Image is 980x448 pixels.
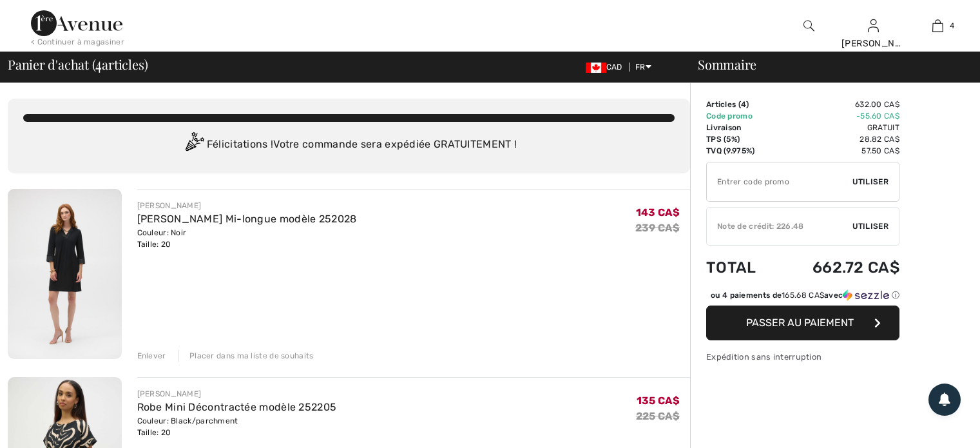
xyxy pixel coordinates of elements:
span: 143 CA$ [636,206,680,219]
img: Congratulation2.svg [181,132,207,158]
div: ou 4 paiements de165.68 CA$avecSezzle Cliquez pour en savoir plus sur Sezzle [706,289,899,306]
div: Félicitations ! Votre commande sera expédiée GRATUITEMENT ! [23,132,675,158]
div: Placer dans ma liste de souhaits [178,350,314,362]
td: Livraison [706,122,776,133]
span: FR [635,63,651,72]
div: Couleur: Black/parchment Taille: 20 [137,415,337,438]
img: 1ère Avenue [31,10,122,36]
input: Code promo [707,162,852,201]
img: Mes infos [868,18,879,34]
td: -55.60 CA$ [776,110,899,122]
td: TPS (5%) [706,133,776,145]
span: 4 [950,20,954,32]
a: Se connecter [868,19,879,32]
span: 165.68 CA$ [782,291,824,300]
span: Panier d'achat ( articles) [8,58,148,71]
span: CAD [586,63,628,72]
div: [PERSON_NAME] [841,37,905,50]
span: 4 [95,55,102,72]
span: 135 CA$ [637,394,680,407]
td: 662.72 CA$ [776,246,899,289]
div: Sommaire [682,58,972,71]
td: Articles ( ) [706,99,776,110]
img: Mon panier [932,18,943,34]
span: Utiliser [852,220,889,232]
img: Canadian Dollar [586,63,606,73]
div: ou 4 paiements de avec [711,289,899,301]
button: Passer au paiement [706,306,899,340]
img: Robe Droite Mi-longue modèle 252028 [8,189,122,359]
div: Enlever [137,350,166,362]
s: 239 CA$ [635,222,680,234]
td: Code promo [706,110,776,122]
a: [PERSON_NAME] Mi-longue modèle 252028 [137,213,357,225]
img: Sezzle [843,289,889,301]
a: 4 [906,18,969,34]
div: [PERSON_NAME] [137,200,357,211]
td: 57.50 CA$ [776,145,899,157]
span: 4 [741,100,746,109]
span: Passer au paiement [746,317,854,329]
div: Expédition sans interruption [706,351,899,363]
td: 632.00 CA$ [776,99,899,110]
div: Note de crédit: 226.48 [707,220,852,232]
img: recherche [803,18,814,34]
div: Couleur: Noir Taille: 20 [137,227,357,250]
td: 28.82 CA$ [776,133,899,145]
td: TVQ (9.975%) [706,145,776,157]
div: < Continuer à magasiner [31,36,124,48]
td: Gratuit [776,122,899,133]
div: [PERSON_NAME] [137,388,337,400]
td: Total [706,246,776,289]
a: Robe Mini Décontractée modèle 252205 [137,401,337,413]
span: Utiliser [852,176,889,188]
s: 225 CA$ [636,410,680,422]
